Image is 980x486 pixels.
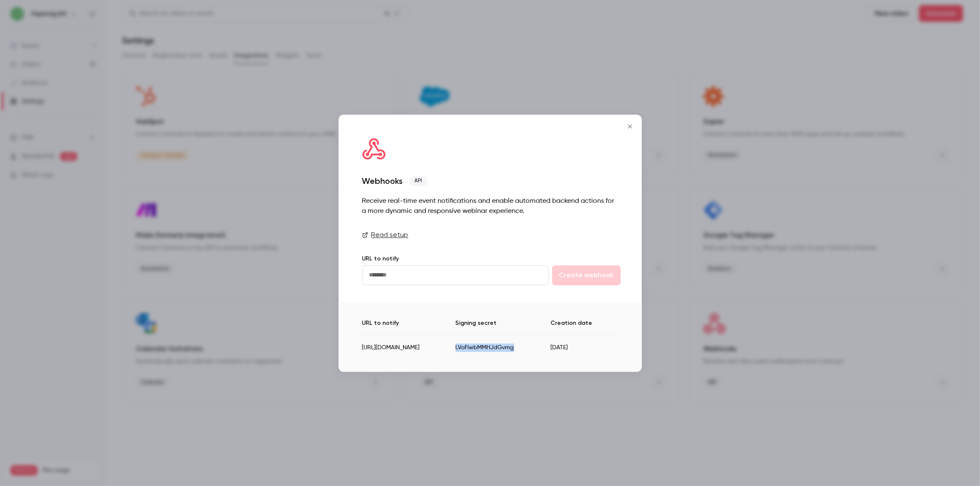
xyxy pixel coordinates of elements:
th: Signing secret [456,319,550,335]
button: Close [622,118,638,135]
span: API [410,176,427,186]
label: URL to notify [362,255,399,262]
th: Creation date [550,319,618,335]
td: [DATE] [550,335,588,355]
td: [URL][DOMAIN_NAME] [362,335,456,355]
a: Read setup [362,230,618,240]
div: Webhooks [362,176,403,186]
div: Receive real-time event notifications and enable automated backend actions for a more dynamic and... [362,196,618,216]
th: URL to notify [362,319,456,335]
td: LVoFiwbMMHJdGvmg [456,335,550,355]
